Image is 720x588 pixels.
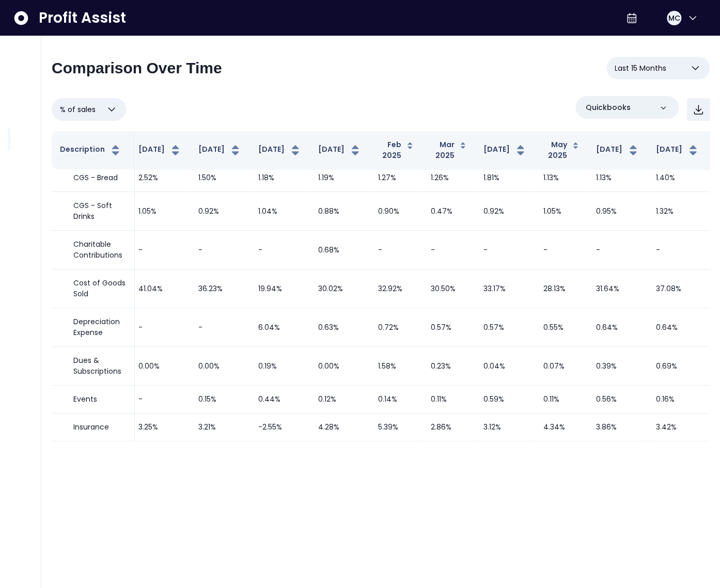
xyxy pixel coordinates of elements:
td: 3.21% [190,414,250,441]
td: 3.12% [475,414,535,441]
button: [DATE] [258,144,302,156]
button: [DATE] [138,144,182,156]
p: Charitable Contributions [73,239,126,261]
span: % of sales [60,103,96,116]
p: Dues & Subscriptions [73,355,126,377]
td: 0.04% [475,347,535,386]
td: -2.55% [250,414,310,441]
td: 3.25% [130,414,190,441]
td: 2.86% [422,414,475,441]
td: - [370,231,422,269]
td: 30.50% [422,269,475,308]
td: 0.64% [648,308,708,347]
td: 0.11% [422,386,475,414]
td: 3.42% [648,414,708,441]
td: 0.64% [588,308,648,347]
span: MC [668,13,680,23]
p: CGS - Soft Drinks [73,200,126,222]
td: 0.00% [190,347,250,386]
td: 1.18% [250,164,310,192]
td: 0.39% [588,347,648,386]
td: 1.13% [588,164,648,192]
td: 0.88% [310,192,370,231]
td: 1.26% [422,164,475,192]
td: 0.56% [588,386,648,414]
td: 0.44% [250,386,310,414]
p: Insurance [73,422,109,433]
td: - [250,231,310,269]
td: 1.50% [190,164,250,192]
button: Description [60,144,122,156]
td: 0.23% [422,347,475,386]
td: - [475,231,535,269]
td: 4.28% [310,414,370,441]
td: 1.27% [370,164,422,192]
td: 0.11% [535,386,588,414]
td: 0.95% [588,192,648,231]
td: - [130,386,190,414]
td: 0.59% [475,386,535,414]
td: 0.15% [190,386,250,414]
td: 1.40% [648,164,708,192]
p: Cost of Goods Sold [73,278,126,299]
button: [DATE] [198,144,242,156]
td: 0.57% [422,308,475,347]
td: 4.34% [535,414,588,441]
button: May 2025 [543,139,580,161]
button: [DATE] [318,144,362,156]
h2: Comparison Over Time [52,59,222,77]
td: 0.68% [310,231,370,269]
td: 0.90% [370,192,422,231]
td: 5.39% [370,414,422,441]
button: [DATE] [596,144,639,156]
button: [DATE] [483,144,527,156]
td: 1.04% [250,192,310,231]
button: Feb 2025 [378,139,414,161]
td: 1.32% [648,192,708,231]
td: 0.19% [250,347,310,386]
td: 0.00% [310,347,370,386]
td: 41.04% [130,269,190,308]
td: 0.47% [422,192,475,231]
td: 0.55% [535,308,588,347]
td: 0.14% [370,386,422,414]
td: 0.92% [475,192,535,231]
td: 0.16% [648,386,708,414]
td: 3.86% [588,414,648,441]
td: 1.19% [310,164,370,192]
td: 1.81% [475,164,535,192]
td: 0.69% [648,347,708,386]
p: Depreciation Expense [73,316,126,338]
td: 32.92% [370,269,422,308]
td: 1.58% [370,347,422,386]
td: 0.63% [310,308,370,347]
td: - [190,308,250,347]
td: 0.57% [475,308,535,347]
td: 33.17% [475,269,535,308]
p: CGS - Bread [73,172,118,183]
button: [DATE] [656,144,699,156]
td: 0.07% [535,347,588,386]
td: - [130,231,190,269]
td: 1.05% [130,192,190,231]
p: Quickbooks [586,102,631,113]
td: - [588,231,648,269]
td: - [648,231,708,269]
button: Mar 2025 [431,139,467,161]
td: 28.13% [535,269,588,308]
td: 6.04% [250,308,310,347]
td: 0.00% [130,347,190,386]
td: - [190,231,250,269]
td: 1.05% [535,192,588,231]
span: Profit Assist [39,9,126,27]
p: Events [73,394,97,405]
td: - [535,231,588,269]
td: 30.02% [310,269,370,308]
td: - [130,308,190,347]
td: 1.13% [535,164,588,192]
td: - [422,231,475,269]
td: 0.72% [370,308,422,347]
td: 37.08% [648,269,708,308]
span: Last 15 Months [615,62,666,74]
td: 19.94% [250,269,310,308]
